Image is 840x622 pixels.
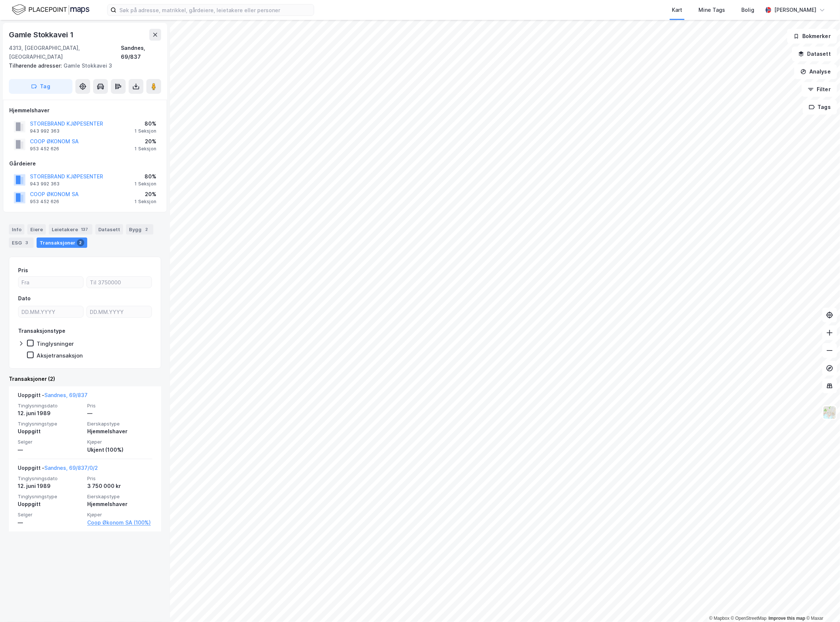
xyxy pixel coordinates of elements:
[87,475,152,482] span: Pris
[741,6,754,14] div: Bolig
[87,500,152,509] div: Hjemmelshaver
[121,44,161,61] div: Sandnes, 69/837
[9,62,64,69] span: Tilhørende adresser:
[77,239,84,246] div: 2
[79,226,89,233] div: 137
[9,237,34,248] div: ESG
[44,465,98,471] a: Sandnes, 69/837/0/2
[774,6,816,14] div: [PERSON_NAME]
[135,137,156,146] div: 20%
[135,119,156,128] div: 80%
[135,199,156,205] div: 1 Seksjon
[30,181,59,187] div: 943 992 363
[87,439,152,445] span: Kjøper
[18,391,88,403] div: Uoppgitt -
[672,6,682,14] div: Kart
[87,403,152,409] span: Pris
[9,375,161,383] div: Transaksjoner (2)
[18,277,83,288] input: Fra
[135,172,156,181] div: 80%
[9,159,161,168] div: Gårdeiere
[803,100,837,115] button: Tags
[18,421,83,427] span: Tinglysningstype
[731,616,767,621] a: OpenStreetMap
[87,518,152,527] a: Coop Økonom SA (100%)
[769,616,805,621] a: Improve this map
[87,493,152,500] span: Eierskapstype
[23,239,31,246] div: 3
[9,224,24,235] div: Info
[9,106,161,115] div: Hjemmelshaver
[87,409,152,418] div: —
[18,427,83,436] div: Uoppgitt
[37,352,83,359] div: Aksjetransaksjon
[27,224,46,235] div: Eiere
[18,306,83,317] input: DD.MM.YYYY
[49,224,92,235] div: Leietakere
[87,482,152,491] div: 3 750 000 kr
[18,500,83,509] div: Uoppgitt
[823,406,837,420] img: Z
[794,64,837,79] button: Analyse
[87,277,152,288] input: Til 3750000
[37,340,74,347] div: Tinglysninger
[18,266,28,275] div: Pris
[18,445,83,454] div: —
[44,392,88,398] a: Sandnes, 69/837
[126,224,153,235] div: Bygg
[12,3,89,16] img: logo.f888ab2527a4732fd821a326f86c7f29.svg
[143,226,150,233] div: 2
[18,294,31,303] div: Dato
[116,4,314,16] input: Søk på adresse, matrikkel, gårdeiere, leietakere eller personer
[18,403,83,409] span: Tinglysningsdato
[18,439,83,445] span: Selger
[18,409,83,418] div: 12. juni 1989
[135,181,156,187] div: 1 Seksjon
[87,421,152,427] span: Eierskapstype
[135,190,156,199] div: 20%
[135,128,156,134] div: 1 Seksjon
[18,327,65,335] div: Transaksjonstype
[87,512,152,518] span: Kjøper
[698,6,725,14] div: Mine Tags
[87,445,152,454] div: Ukjent (100%)
[135,146,156,152] div: 1 Seksjon
[709,616,730,621] a: Mapbox
[87,427,152,436] div: Hjemmelshaver
[9,44,121,61] div: 4313, [GEOGRAPHIC_DATA], [GEOGRAPHIC_DATA]
[9,79,72,94] button: Tag
[9,29,75,41] div: Gamle Stokkavei 1
[9,61,155,70] div: Gamle Stokkavei 3
[803,587,840,622] div: Kontrollprogram for chat
[18,493,83,500] span: Tinglysningstype
[87,306,152,317] input: DD.MM.YYYY
[30,146,59,152] div: 953 452 626
[30,199,59,205] div: 953 452 626
[792,47,837,61] button: Datasett
[95,224,123,235] div: Datasett
[18,482,83,491] div: 12. juni 1989
[802,82,837,97] button: Filter
[18,512,83,518] span: Selger
[37,237,87,248] div: Transaksjoner
[803,587,840,622] iframe: Chat Widget
[18,464,98,475] div: Uoppgitt -
[18,475,83,482] span: Tinglysningsdato
[18,518,83,527] div: —
[30,128,59,134] div: 943 992 363
[787,29,837,44] button: Bokmerker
